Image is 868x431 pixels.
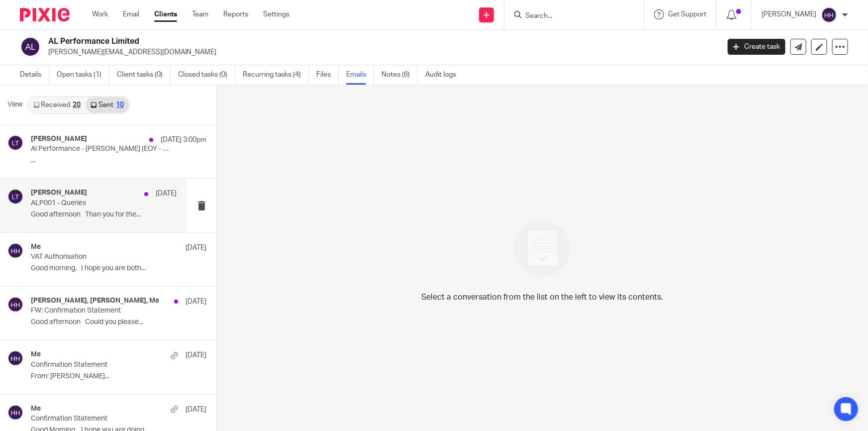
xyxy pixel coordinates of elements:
p: [DATE] [186,243,206,253]
a: Client tasks (0) [117,65,171,85]
a: Settings [263,9,289,19]
p: From: [PERSON_NAME]... [31,372,206,381]
p: FW: Confirmation Statement [31,307,172,315]
a: Files [316,65,339,85]
p: Select a conversation from the list on the left to view its contents. [422,291,664,303]
img: svg%3E [20,36,41,57]
p: [DATE] [156,189,177,199]
p: ALP001 - Queries [31,199,148,208]
p: [DATE] [186,297,206,307]
a: Email [123,9,139,19]
p: [PERSON_NAME][EMAIL_ADDRESS][DOMAIN_NAME] [48,47,713,57]
h4: [PERSON_NAME] [31,135,87,143]
h4: [PERSON_NAME] [31,189,87,197]
a: Closed tasks (0) [178,65,235,85]
a: Create task [728,39,785,55]
a: Notes (6) [382,65,418,85]
a: Reports [223,9,248,19]
img: svg%3E [7,243,23,259]
a: Team [192,9,208,19]
input: Search [524,12,614,21]
img: svg%3E [7,189,23,205]
h2: AL Performance Limited [48,36,580,47]
span: View [7,100,22,110]
a: Sent10 [86,97,128,113]
h4: [PERSON_NAME], [PERSON_NAME], Me [31,297,159,305]
p: Good morning, I hope you are both... [31,264,206,273]
a: Audit logs [425,65,464,85]
h4: Me [31,243,41,251]
img: image [508,214,577,283]
h4: Me [31,405,41,413]
span: Get Support [668,11,706,18]
a: Recurring tasks (4) [243,65,309,85]
img: Pixie [20,8,70,21]
a: Details [20,65,49,85]
img: svg%3E [7,405,23,421]
p: [DATE] [186,350,206,360]
p: Good afternoon Could you please... [31,318,206,326]
img: svg%3E [7,135,23,151]
a: Received20 [28,97,86,113]
a: Work [92,9,108,19]
p: [PERSON_NAME] [762,9,816,19]
div: 10 [116,102,124,108]
p: Confirmation Statement [31,361,172,369]
p: Confirmation Statement [31,415,172,423]
a: Emails [346,65,374,85]
p: VAT Authorisation [31,253,172,261]
p: [DATE] [186,405,206,415]
p: Al Performance - [PERSON_NAME] (EOY - draft) [31,145,172,153]
p: ... [31,156,206,165]
a: Clients [154,9,177,19]
img: svg%3E [7,350,23,366]
img: svg%3E [7,297,23,313]
a: Open tasks (1) [57,65,109,85]
p: [DATE] 3:00pm [161,135,206,145]
div: 20 [73,102,81,108]
p: Good afternoon Than you for the... [31,211,177,219]
img: svg%3E [821,7,837,23]
h4: Me [31,350,41,359]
